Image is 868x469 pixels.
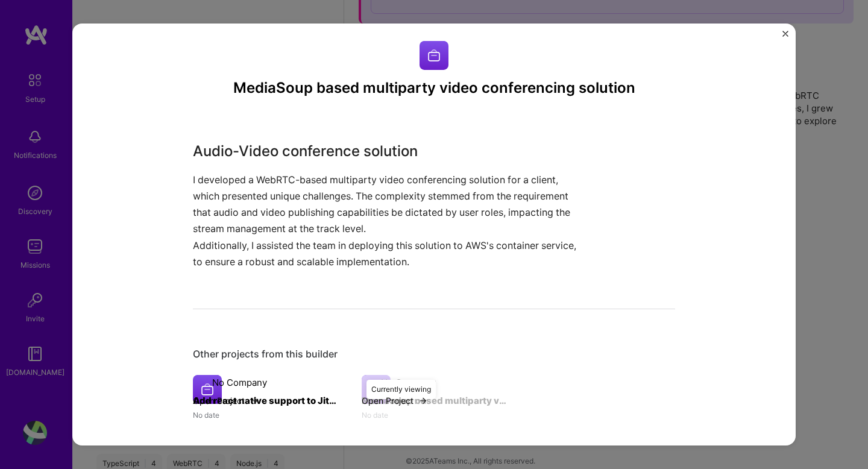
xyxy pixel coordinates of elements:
[418,395,428,405] img: arrow-right
[362,394,428,407] button: Open Project
[193,394,259,407] button: Open Project
[193,80,675,97] h3: MediaSoup based multiparty video conferencing solution
[193,348,675,360] div: Other projects from this builder
[362,375,391,404] img: Company logo
[250,395,259,405] img: arrow-right
[193,238,585,270] p: Additionally, I assisted the team in deploying this solution to AWS's container service, to ensur...
[193,409,338,421] div: No date
[212,376,267,388] div: No Company
[193,393,338,409] h4: Add react native support to JitsiMeet
[420,41,448,70] img: Company logo
[782,31,788,43] button: Close
[193,172,585,238] p: I developed a WebRTC-based multiparty video conferencing solution for a client, which presented u...
[193,375,222,404] img: Company logo
[366,380,436,399] div: Currently viewing
[193,140,585,162] h3: Audio-Video conference solution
